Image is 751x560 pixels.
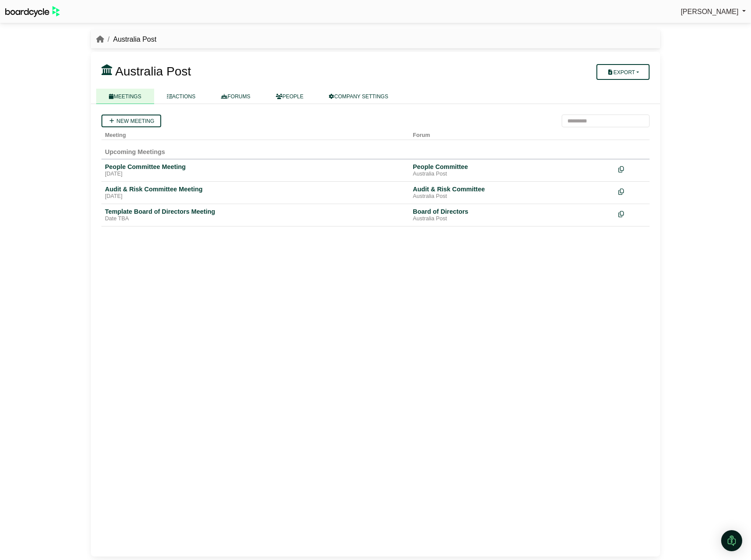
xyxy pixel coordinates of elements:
[409,127,615,140] th: Forum
[413,185,611,200] a: Audit & Risk Committee Australia Post
[105,171,406,178] div: [DATE]
[316,89,401,104] a: COMPANY SETTINGS
[413,215,611,223] div: Australia Post
[681,8,739,15] span: [PERSON_NAME]
[105,193,406,200] div: [DATE]
[101,115,161,127] a: New meeting
[413,163,611,178] a: People Committee Australia Post
[413,171,611,178] div: Australia Post
[115,65,191,78] span: Australia Post
[104,34,156,45] li: Australia Post
[105,185,406,200] a: Audit & Risk Committee Meeting [DATE]
[681,6,746,18] a: [PERSON_NAME]
[263,89,316,104] a: PEOPLE
[154,89,208,104] a: ACTIONS
[105,208,406,215] div: Template Board of Directors Meeting
[105,148,165,155] span: Upcoming Meetings
[101,127,409,140] th: Meeting
[413,208,611,215] div: Board of Directors
[105,215,406,223] div: Date TBA
[596,64,650,80] button: Export
[413,185,611,193] div: Audit & Risk Committee
[5,6,60,17] img: BoardcycleBlackGreen-aaafeed430059cb809a45853b8cf6d952af9d84e6e89e1f1685b34bfd5cb7d64.svg
[721,530,742,551] div: Open Intercom Messenger
[618,185,646,197] div: Make a copy
[96,89,154,104] a: MEETINGS
[413,208,611,223] a: Board of Directors Australia Post
[413,193,611,200] div: Australia Post
[105,163,406,171] div: People Committee Meeting
[105,208,406,223] a: Template Board of Directors Meeting Date TBA
[618,208,646,219] div: Make a copy
[105,163,406,178] a: People Committee Meeting [DATE]
[618,163,646,175] div: Make a copy
[208,89,263,104] a: FORUMS
[413,163,611,171] div: People Committee
[96,34,156,45] nav: breadcrumb
[105,185,406,193] div: Audit & Risk Committee Meeting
